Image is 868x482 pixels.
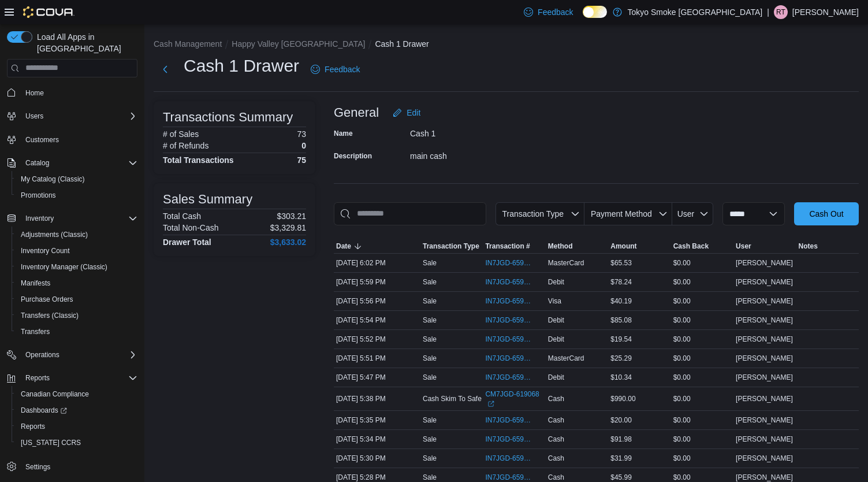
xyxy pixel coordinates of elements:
a: My Catalog (Classic) [16,172,90,186]
p: Sale [423,473,437,482]
a: Dashboards [16,403,72,417]
span: Debit [548,373,564,382]
span: $31.99 [610,454,632,463]
p: Sale [423,335,437,344]
a: Customers [21,133,64,147]
h6: # of Sales [163,129,199,139]
span: Dashboards [16,403,137,417]
span: Transfers (Classic) [16,309,137,322]
span: Cash [548,416,564,425]
span: [PERSON_NAME] [736,354,793,363]
a: Inventory Manager (Classic) [16,260,112,274]
span: Load All Apps in [GEOGRAPHIC_DATA] [32,31,137,54]
button: Payment Method [584,202,672,225]
button: Method [546,239,608,253]
span: Feedback [325,64,360,75]
span: Reports [25,373,50,383]
span: Users [21,109,137,123]
span: Home [25,88,44,98]
div: Raelynn Tucker [774,5,788,19]
span: Cash [548,454,564,463]
p: Tokyo Smoke [GEOGRAPHIC_DATA] [628,5,763,19]
span: $40.19 [610,296,632,306]
h4: 75 [297,155,306,165]
span: [US_STATE] CCRS [21,438,81,447]
button: Next [154,58,177,81]
button: Home [2,84,142,101]
span: Inventory Count [21,246,70,255]
span: Transaction # [485,242,530,251]
span: Manifests [16,276,137,290]
p: 73 [297,129,306,139]
span: MasterCard [548,354,584,363]
h6: # of Refunds [163,141,208,150]
span: IN7JGD-6598713 [485,435,531,444]
div: $0.00 [671,332,733,346]
div: $0.00 [671,370,733,384]
span: Amount [610,242,636,251]
span: [PERSON_NAME] [736,473,793,482]
button: IN7JGD-6598831 [485,351,543,365]
span: Purchase Orders [21,295,73,304]
span: $45.99 [610,473,632,482]
div: [DATE] 5:51 PM [334,351,420,365]
span: User [677,209,695,218]
span: Inventory [25,214,54,223]
span: [PERSON_NAME] [736,416,793,425]
a: Feedback [306,58,364,81]
span: $990.00 [610,394,635,403]
nav: An example of EuiBreadcrumbs [154,38,859,52]
button: Date [334,239,420,253]
span: $25.29 [610,354,632,363]
button: Inventory [21,212,58,225]
button: Transfers (Classic) [12,307,142,324]
a: Adjustments (Classic) [16,228,92,242]
button: Amount [608,239,670,253]
div: Cash 1 [410,124,565,138]
span: $78.24 [610,277,632,287]
a: Reports [16,420,50,433]
p: Cash Skim To Safe [423,394,482,403]
button: IN7JGD-6598864 [485,294,543,308]
a: Manifests [16,276,55,290]
span: Reports [21,422,45,431]
span: $91.98 [610,435,632,444]
span: Users [25,112,43,121]
button: IN7JGD-6598889 [485,275,543,289]
img: Cova [23,6,74,18]
span: [PERSON_NAME] [736,296,793,306]
span: IN7JGD-6598839 [485,335,531,344]
button: IN7JGD-6598713 [485,432,543,446]
span: My Catalog (Classic) [21,175,85,184]
p: 0 [301,141,306,150]
span: Customers [25,135,59,144]
span: Promotions [16,188,137,202]
a: Canadian Compliance [16,387,94,401]
button: Cash Out [794,202,859,225]
span: Method [548,242,573,251]
span: Notes [799,242,818,251]
span: Cash [548,435,564,444]
h6: Total Cash [163,212,201,221]
span: Debit [548,277,564,287]
div: $0.00 [671,351,733,365]
span: $85.08 [610,316,632,325]
div: [DATE] 5:56 PM [334,294,420,308]
h1: Cash 1 Drawer [184,54,299,77]
span: [PERSON_NAME] [736,454,793,463]
span: Transfers [21,327,50,336]
span: Canadian Compliance [16,387,137,401]
div: [DATE] 5:35 PM [334,413,420,427]
span: [PERSON_NAME] [736,394,793,403]
span: MasterCard [548,258,584,268]
span: Cash [548,473,564,482]
button: Notes [796,239,859,253]
span: IN7JGD-6598889 [485,277,531,287]
span: Adjustments (Classic) [21,230,88,239]
h3: Sales Summary [163,192,252,206]
h6: Total Non-Cash [163,223,219,232]
span: RT [776,5,785,19]
span: Washington CCRS [16,436,137,450]
div: $0.00 [671,413,733,427]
